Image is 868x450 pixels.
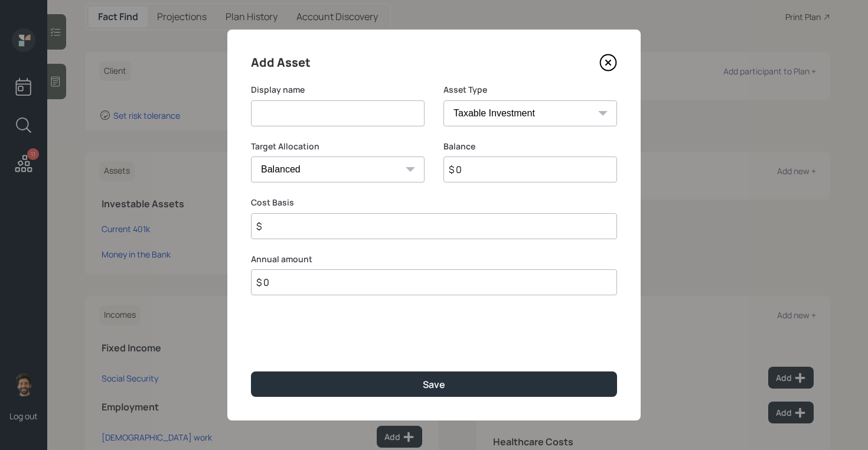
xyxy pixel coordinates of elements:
label: Annual amount [251,253,617,265]
label: Target Allocation [251,141,425,152]
button: Save [251,371,617,397]
label: Asset Type [443,84,617,96]
div: Save [423,378,445,391]
label: Display name [251,84,425,96]
label: Balance [443,141,617,152]
h4: Add Asset [251,53,311,72]
label: Cost Basis [251,197,617,208]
